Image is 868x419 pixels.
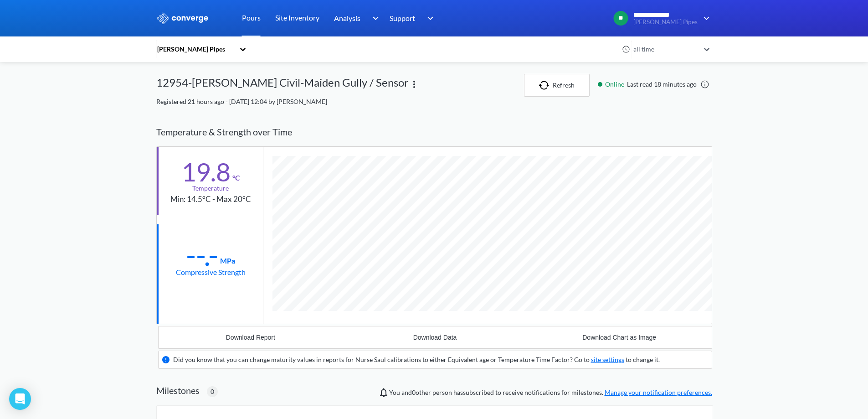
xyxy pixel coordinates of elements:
div: Did you know that you can change maturity values in reports for Nurse Saul calibrations to either... [173,355,660,365]
span: [PERSON_NAME] Pipes [633,19,698,26]
div: Download Chart as Image [582,334,656,341]
div: Download Report [226,334,275,341]
button: Download Report [159,326,343,348]
img: downArrow.svg [366,13,381,24]
img: logo_ewhite.svg [156,12,209,24]
div: Temperature & Strength over Time [156,118,712,146]
span: Online [605,79,627,89]
div: 19.8 [181,160,231,183]
span: 0 [211,387,214,397]
div: Temperature [192,183,229,193]
h2: Milestones [156,385,200,396]
span: 0 other [412,388,431,396]
span: Analysis [334,12,360,24]
a: site settings [591,356,624,363]
img: notifications-icon.svg [378,387,389,398]
button: Download Chart as Image [527,326,712,348]
span: You and person has subscribed to receive notifications for milestones. [389,388,712,398]
img: more.svg [409,79,420,90]
img: downArrow.svg [698,13,712,24]
a: Manage your notification preferences. [605,388,712,396]
button: Refresh [524,74,590,97]
button: Download Data [343,326,527,348]
div: --.- [186,243,218,266]
img: downArrow.svg [421,13,436,24]
img: icon-refresh.svg [539,81,553,90]
span: Support [390,12,415,24]
div: Download Data [413,334,457,341]
div: Compressive Strength [176,266,246,278]
div: Min: 14.5°C - Max 20°C [170,193,251,206]
div: [PERSON_NAME] Pipes [156,44,235,54]
span: Registered 21 hours ago - [DATE] 12:04 by [PERSON_NAME] [156,98,327,105]
div: Last read 18 minutes ago [593,79,712,89]
img: icon-clock.svg [622,45,630,53]
div: 12954-[PERSON_NAME] Civil-Maiden Gully / Sensor [156,74,409,97]
div: Open Intercom Messenger [9,388,31,410]
div: all time [631,44,699,54]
